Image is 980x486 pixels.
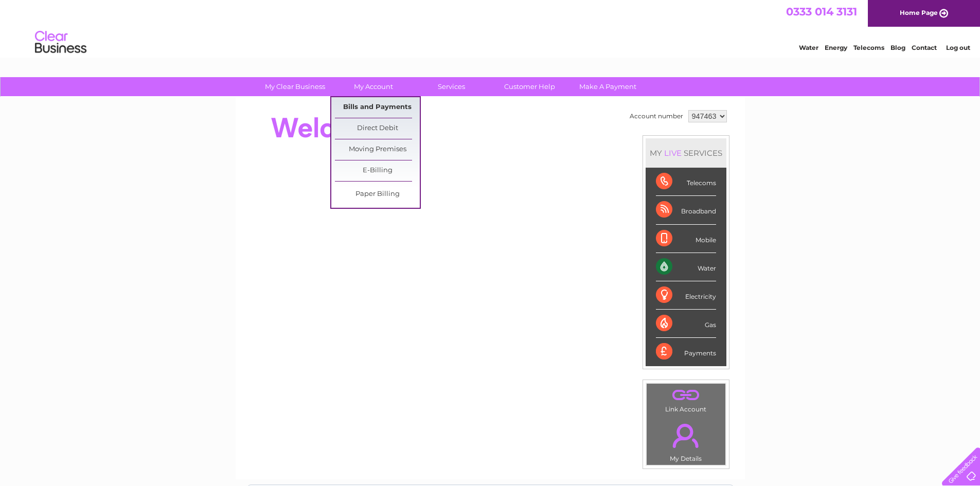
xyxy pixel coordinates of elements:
div: Telecoms [656,168,716,196]
a: My Clear Business [253,77,337,96]
a: Customer Help [487,77,572,96]
a: My Account [331,77,416,96]
a: Moving Premises [335,139,420,160]
a: Bills and Payments [335,97,420,118]
div: Payments [656,338,716,366]
div: Mobile [656,225,716,253]
a: Direct Debit [335,118,420,139]
a: Make A Payment [565,77,650,96]
a: Contact [912,44,937,51]
div: LIVE [662,148,684,158]
div: MY SERVICES [646,138,726,168]
div: Water [656,253,716,281]
div: Clear Business is a trading name of Verastar Limited (registered in [GEOGRAPHIC_DATA] No. 3667643... [247,6,734,50]
a: Services [409,77,494,96]
a: Blog [890,44,905,51]
a: Energy [825,44,847,51]
td: My Details [646,415,726,465]
a: Log out [946,44,970,51]
a: Telecoms [853,44,884,51]
td: Link Account [646,383,726,416]
img: logo.png [34,27,87,58]
a: 0333 014 3131 [786,5,857,18]
div: Broadband [656,196,716,224]
a: . [649,386,723,404]
a: E-Billing [335,160,420,181]
a: Paper Billing [335,184,420,205]
td: Account number [627,107,686,125]
div: Electricity [656,281,716,310]
a: Water [799,44,818,51]
div: Gas [656,310,716,338]
a: . [649,418,723,454]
